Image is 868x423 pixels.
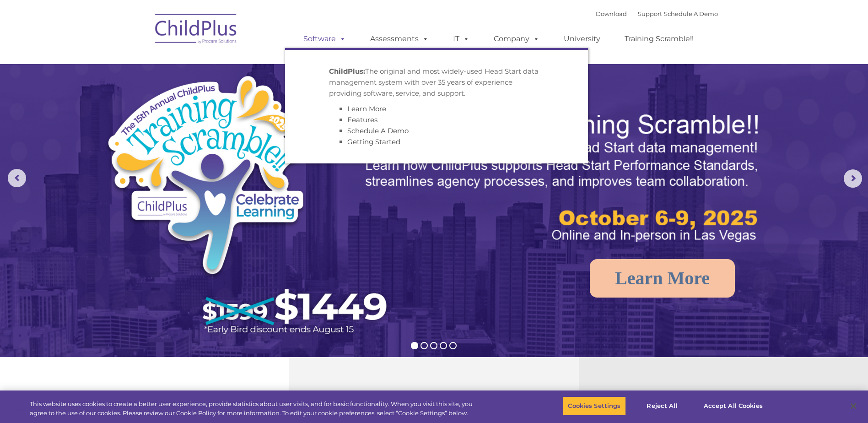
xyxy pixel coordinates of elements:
[329,66,544,99] p: The original and most widely-used Head Start data management system with over 35 years of experie...
[347,115,377,124] a: Features
[699,396,768,416] button: Accept All Cookies
[151,7,242,53] img: ChildPlus by Procare Solutions
[294,30,355,48] a: Software
[329,67,365,76] strong: ChildPlus:
[485,30,549,48] a: Company
[347,137,400,146] a: Getting Started
[634,396,691,416] button: Reject All
[563,396,625,416] button: Cookies Settings
[127,60,155,67] span: Last name
[347,104,386,113] a: Learn More
[444,30,479,48] a: IT
[615,30,703,48] a: Training Scramble!!
[843,396,863,416] button: Close
[590,259,735,298] a: Learn More
[347,126,409,135] a: Schedule A Demo
[638,10,662,17] a: Support
[596,10,718,17] font: |
[30,400,477,418] div: This website uses cookies to create a better user experience, provide statistics about user visit...
[361,30,438,48] a: Assessments
[596,10,627,17] a: Download
[127,98,166,105] span: Phone number
[555,30,609,48] a: University
[664,10,718,17] a: Schedule A Demo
